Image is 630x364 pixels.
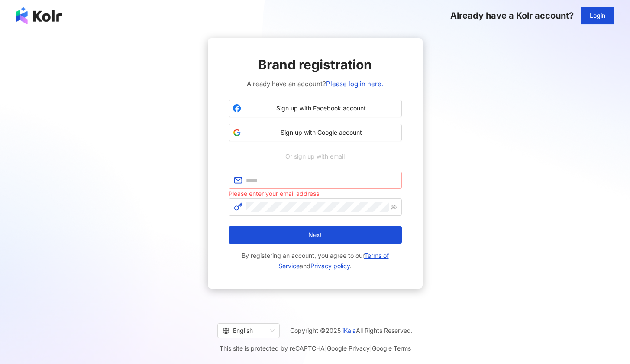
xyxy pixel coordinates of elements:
span: | [370,344,372,352]
span: Brand registration [258,55,372,74]
span: Sign up with Facebook account [245,104,398,113]
span: Copyright © 2025 All Rights Reserved. [290,325,413,336]
span: This site is protected by reCAPTCHA [220,343,411,354]
span: Already have an account? [247,79,383,89]
span: Or sign up with email [279,152,351,161]
a: iKala [342,327,356,334]
a: Google Terms [372,344,411,352]
button: Sign up with Facebook account [229,100,402,117]
span: | [325,344,327,352]
a: Google Privacy [327,344,370,352]
span: Already have a Kolr account? [450,10,574,21]
span: Next [308,231,322,238]
div: Please enter your email address [229,189,402,198]
div: English [223,324,267,338]
a: Privacy policy [310,262,350,270]
span: Login [590,12,605,19]
img: logo [16,7,62,24]
button: Sign up with Google account [229,124,402,141]
button: Login [581,7,614,24]
span: Sign up with Google account [245,128,398,137]
span: By registering an account, you agree to our and . [229,250,402,271]
span: eye-invisible [391,204,397,210]
a: Please log in here. [326,80,383,88]
button: Next [229,226,402,244]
